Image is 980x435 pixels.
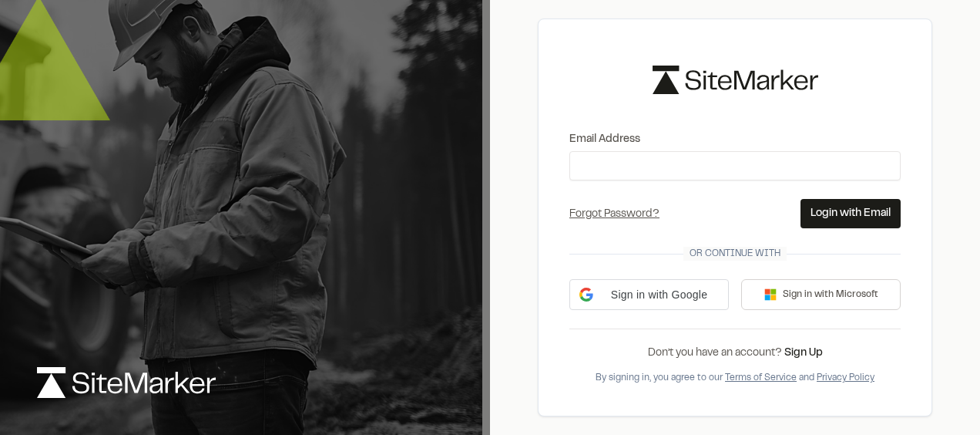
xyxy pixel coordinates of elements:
button: Terms of Service [725,371,797,385]
span: Or continue with [683,247,787,261]
div: Don’t you have an account? [569,345,901,362]
a: Forgot Password? [569,210,659,219]
img: logo-white-rebrand.svg [37,367,216,398]
label: Email Address [569,131,901,148]
img: logo-black-rebrand.svg [653,66,818,94]
div: Sign in with Google [569,279,729,310]
button: Login with Email [800,199,901,228]
div: By signing in, you agree to our and [569,371,901,385]
span: Sign in with Google [599,287,719,303]
a: Sign Up [784,349,823,358]
button: Sign in with Microsoft [741,279,901,310]
button: Privacy Policy [817,371,874,385]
